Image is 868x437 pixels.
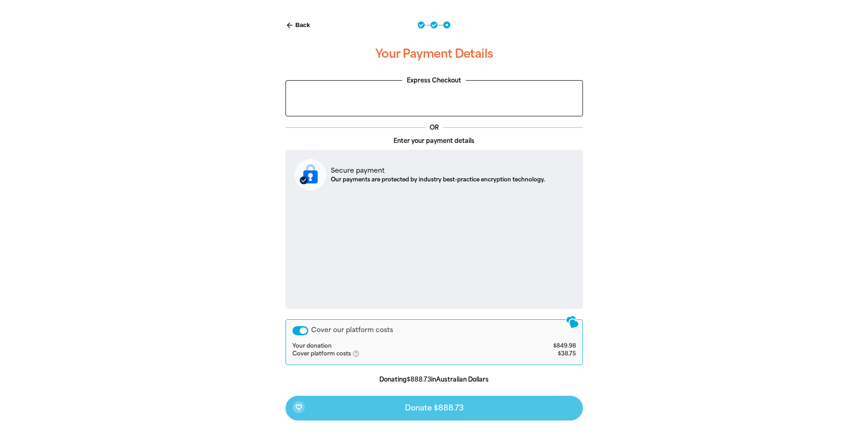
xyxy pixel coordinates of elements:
[505,343,576,350] td: $849.98
[292,343,505,350] td: Your donation
[282,17,314,33] button: Back
[443,22,450,28] button: Navigate to step 3 of 3 to enter your payment details
[286,375,583,384] p: Donating in Australian Dollars
[286,39,583,69] h3: Your Payment Details
[402,76,466,85] legend: Express Checkout
[331,175,545,184] p: Our payments are protected by industry best-practice encryption technology.
[292,350,505,358] td: Cover platform costs
[418,22,425,28] button: Navigate to step 1 of 3 to enter your donation amount
[291,85,578,110] iframe: PayPal-paypal
[286,21,294,29] i: arrow_back
[431,22,437,28] button: Navigate to step 2 of 3 to enter your details
[407,376,431,383] b: $888.73
[505,350,576,358] td: $38.75
[286,137,583,146] p: Enter your payment details
[292,326,308,335] button: Cover our platform costs
[425,123,443,132] p: OR
[331,166,545,175] p: Secure payment
[352,350,367,357] i: help_outlined
[293,198,576,301] iframe: Secure payment input frame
